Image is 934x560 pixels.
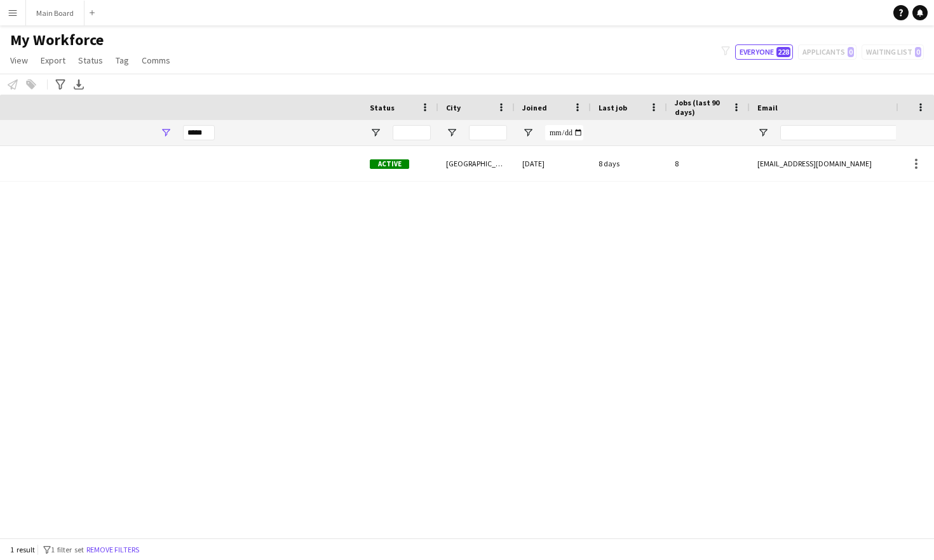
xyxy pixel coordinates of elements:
[370,103,395,112] span: Status
[142,55,170,66] span: Comms
[26,1,85,25] button: Main Board
[116,55,129,66] span: Tag
[5,52,33,69] a: View
[53,77,68,92] app-action-btn: Advanced filters
[370,159,409,169] span: Active
[522,103,547,112] span: Joined
[776,47,790,57] span: 228
[183,125,215,140] input: Last Name Filter Input
[522,127,534,138] button: Open Filter Menu
[735,44,793,60] button: Everyone228
[438,146,515,181] div: [GEOGRAPHIC_DATA]
[51,545,84,554] span: 1 filter set
[667,146,750,181] div: 8
[757,103,778,112] span: Email
[515,146,591,181] div: [DATE]
[73,52,108,69] a: Status
[591,146,667,181] div: 8 days
[84,543,142,557] button: Remove filters
[675,98,727,117] span: Jobs (last 90 days)
[757,127,769,138] button: Open Filter Menu
[446,127,457,138] button: Open Filter Menu
[545,125,583,140] input: Joined Filter Input
[393,125,431,140] input: Status Filter Input
[599,103,627,112] span: Last job
[370,127,381,138] button: Open Filter Menu
[10,55,28,66] span: View
[160,127,172,138] button: Open Filter Menu
[41,55,65,66] span: Export
[137,52,175,69] a: Comms
[446,103,461,112] span: City
[469,125,507,140] input: City Filter Input
[10,30,104,50] span: My Workforce
[111,52,134,69] a: Tag
[36,52,71,69] a: Export
[78,55,103,66] span: Status
[71,77,86,92] app-action-btn: Export XLSX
